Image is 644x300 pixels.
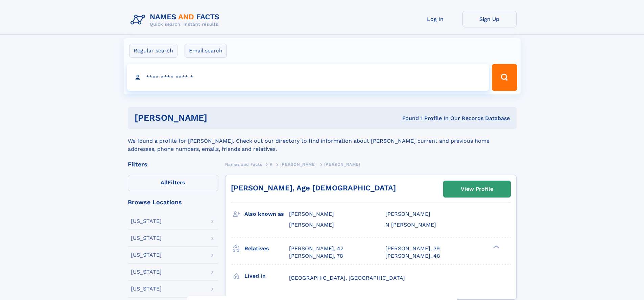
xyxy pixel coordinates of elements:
[128,175,218,191] label: Filters
[131,218,162,224] div: [US_STATE]
[270,160,273,168] a: K
[135,114,305,122] h1: [PERSON_NAME]
[385,245,440,252] a: [PERSON_NAME], 39
[289,211,334,217] span: [PERSON_NAME]
[280,162,316,167] span: [PERSON_NAME]
[231,184,396,192] a: [PERSON_NAME], Age [DEMOGRAPHIC_DATA]
[185,44,227,58] label: Email search
[131,252,162,258] div: [US_STATE]
[280,160,316,168] a: [PERSON_NAME]
[462,11,517,27] a: Sign Up
[289,222,334,228] span: [PERSON_NAME]
[289,275,405,281] span: [GEOGRAPHIC_DATA], [GEOGRAPHIC_DATA]
[289,252,343,260] a: [PERSON_NAME], 78
[492,245,500,249] div: ❯
[131,235,162,241] div: [US_STATE]
[385,211,430,217] span: [PERSON_NAME]
[461,181,493,197] div: View Profile
[129,44,177,58] label: Regular search
[244,243,289,254] h3: Relatives
[305,115,510,122] div: Found 1 Profile In Our Records Database
[127,64,489,91] input: search input
[128,129,517,153] div: We found a profile for [PERSON_NAME]. Check out our directory to find information about [PERSON_N...
[128,161,218,167] div: Filters
[131,269,162,275] div: [US_STATE]
[289,245,343,252] a: [PERSON_NAME], 42
[225,160,262,168] a: Names and Facts
[270,162,273,167] span: K
[324,162,360,167] span: [PERSON_NAME]
[408,11,462,27] a: Log In
[444,181,510,197] a: View Profile
[244,270,289,282] h3: Lived in
[128,199,218,205] div: Browse Locations
[244,208,289,220] h3: Also known as
[385,222,436,228] span: N [PERSON_NAME]
[492,64,517,91] button: Search Button
[385,252,440,260] a: [PERSON_NAME], 48
[128,11,225,29] img: Logo Names and Facts
[131,286,162,292] div: [US_STATE]
[161,179,168,186] span: All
